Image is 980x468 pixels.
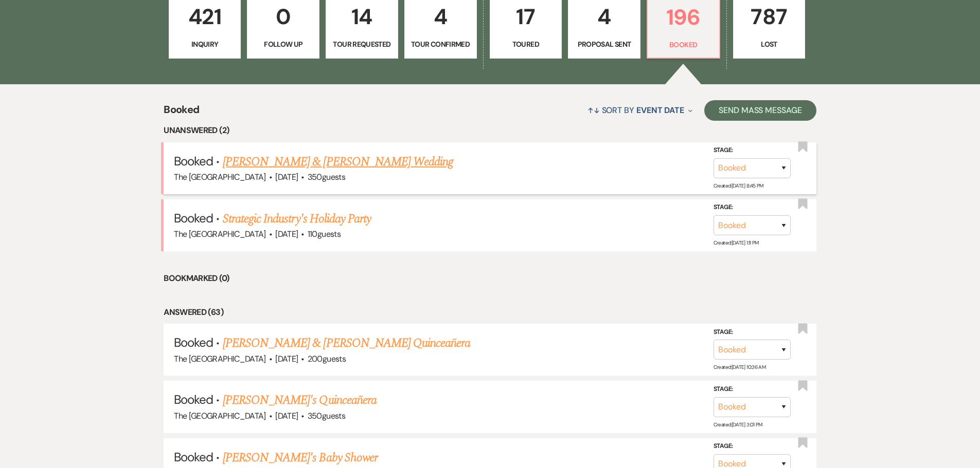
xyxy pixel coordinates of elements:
[636,105,684,116] span: Event Date
[164,272,816,285] li: Bookmarked (0)
[496,39,556,50] p: Toured
[583,97,697,124] button: Sort By Event Date
[411,39,470,50] p: Tour Confirmed
[223,391,377,409] a: [PERSON_NAME]'s Quinceañera
[714,421,762,428] span: Created: [DATE] 3:01 PM
[174,210,213,226] span: Booked
[714,182,763,189] span: Created: [DATE] 8:45 PM
[164,306,816,319] li: Answered (63)
[714,239,759,246] span: Created: [DATE] 1:11 PM
[174,153,213,169] span: Booked
[714,441,791,452] label: Stage:
[332,39,391,50] p: Tour Requested
[174,410,266,421] span: The [GEOGRAPHIC_DATA]
[275,172,298,182] span: [DATE]
[164,124,816,137] li: Unanswered (2)
[308,172,345,182] span: 350 guests
[223,210,371,228] a: Strategic Industry's Holiday Party
[174,229,266,239] span: The [GEOGRAPHIC_DATA]
[174,391,213,407] span: Booked
[740,39,799,50] p: Lost
[587,105,600,116] span: ↑↓
[175,39,235,50] p: Inquiry
[223,334,471,352] a: [PERSON_NAME] & [PERSON_NAME] Quinceañera
[714,145,791,156] label: Stage:
[174,334,213,350] span: Booked
[254,39,313,50] p: Follow Up
[223,448,378,467] a: [PERSON_NAME]'s Baby Shower
[308,353,346,364] span: 200 guests
[275,410,298,421] span: [DATE]
[575,39,634,50] p: Proposal Sent
[223,153,453,171] a: [PERSON_NAME] & [PERSON_NAME] Wedding
[174,353,266,364] span: The [GEOGRAPHIC_DATA]
[174,449,213,465] span: Booked
[275,353,298,364] span: [DATE]
[308,410,345,421] span: 350 guests
[714,327,791,338] label: Stage:
[308,229,341,239] span: 110 guests
[275,229,298,239] span: [DATE]
[174,172,266,182] span: The [GEOGRAPHIC_DATA]
[714,202,791,213] label: Stage:
[714,364,765,370] span: Created: [DATE] 10:36 AM
[654,39,713,50] p: Booked
[714,384,791,395] label: Stage:
[164,102,199,124] span: Booked
[704,100,816,121] button: Send Mass Message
